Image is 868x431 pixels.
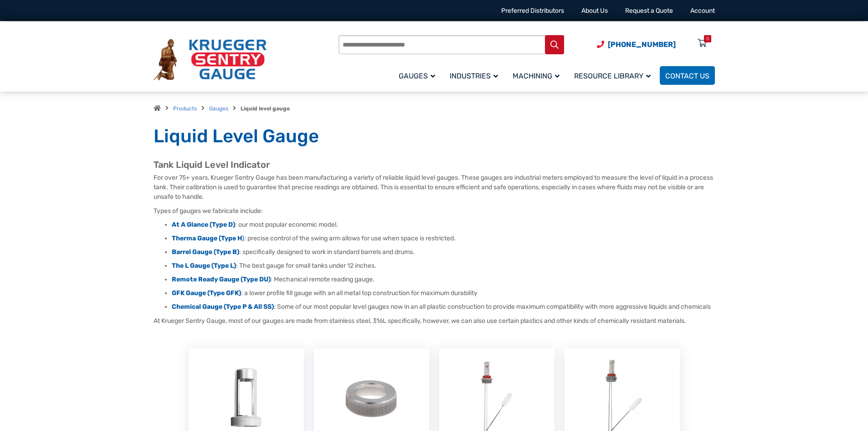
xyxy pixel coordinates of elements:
li: : our most popular economic model. [172,220,715,229]
a: Machining [507,65,569,86]
span: Industries [450,72,498,80]
a: The L Gauge (Type L) [172,262,236,270]
a: Request a Quote [625,7,673,15]
li: : The best gauge for small tanks under 12 inches. [172,261,715,270]
a: About Us [581,7,608,15]
a: Resource Library [569,65,660,86]
a: Barrel Gauge (Type B) [172,248,239,256]
li: : precise control of the swing arm allows for use when space is restricted. [172,234,715,243]
li: : specifically designed to work in standard barrels and drums. [172,248,715,257]
p: Types of gauges we fabricate include: [154,206,715,216]
a: At A Glance (Type D) [172,221,235,228]
p: For over 75+ years, Krueger Sentry Gauge has been manufacturing a variety of reliable liquid leve... [154,173,715,202]
li: : Mechanical remote reading gauge. [172,275,715,284]
li: : Some of our most popular level gauges now in an all plastic construction to provide maximum com... [172,302,715,312]
div: 0 [706,35,709,42]
strong: Therma Gauge (Type H [172,234,242,242]
li: : a lower profile fill gauge with an all metal top construction for maximum durability [172,289,715,298]
h2: Tank Liquid Level Indicator [154,159,715,171]
span: Machining [513,72,560,80]
a: Phone Number (920) 434-8860 [597,39,676,50]
span: Resource Library [574,72,651,80]
a: Preferred Distributors [501,7,564,15]
a: Therma Gauge (Type H) [172,234,244,242]
a: Gauges [393,65,444,86]
a: GFK Gauge (Type GFK) [172,289,241,297]
span: Contact Us [665,72,709,80]
h1: Liquid Level Gauge [154,125,715,148]
a: Products [173,105,197,112]
a: Account [690,7,715,15]
p: At Krueger Sentry Gauge, most of our gauges are made from stainless steel, 316L specifically, how... [154,316,715,326]
strong: Liquid level gauge [241,105,290,112]
a: Contact Us [660,66,715,85]
a: Chemical Gauge (Type P & All SS) [172,303,274,311]
a: Remote Ready Gauge (Type DU) [172,275,271,283]
img: Krueger Sentry Gauge [154,39,267,81]
a: Industries [444,65,507,86]
span: [PHONE_NUMBER] [608,40,676,49]
a: Gauges [209,105,228,112]
span: Gauges [399,72,435,80]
